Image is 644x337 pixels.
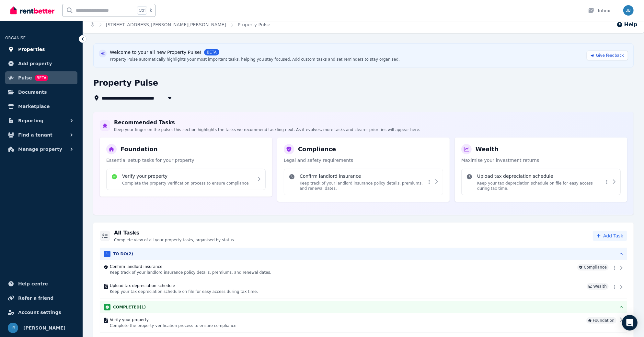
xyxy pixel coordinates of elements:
[150,8,152,13] span: k
[18,131,52,139] span: Find a tenant
[114,237,234,243] p: Complete view of all your property tasks, organised by status
[110,283,584,288] h4: Upload tax depreciation schedule
[23,324,65,332] span: [PERSON_NAME]
[122,173,249,179] h4: Verify your property
[18,117,43,125] span: Reporting
[593,231,627,241] button: Add Task
[616,21,638,29] button: Help
[604,178,610,186] button: More options
[623,5,634,16] img: Jeannine Barnard
[114,229,234,237] h2: All Tasks
[137,6,147,15] span: Ctrl
[461,157,621,163] p: Maximise your investment returns
[461,169,621,195] div: Upload tax depreciation scheduleKeep your tax depreciation schedule on file for easy access durin...
[5,57,77,70] a: Add property
[110,264,575,269] h4: Confirm landlord insurance
[298,145,336,154] h3: Compliance
[18,88,47,96] span: Documents
[587,283,609,290] span: Wealth
[5,71,77,84] a: PulseBETA
[18,280,48,288] span: Help centre
[5,100,77,113] a: Marketplace
[5,128,77,141] button: Find a tenant
[18,308,61,316] span: Account settings
[110,289,584,294] p: Keep your tax depreciation schedule on file for easy access during tax time.
[113,251,133,257] h3: TO DO ( 2 )
[477,173,604,179] h4: Upload tax depreciation schedule
[611,283,618,291] button: More options
[622,315,638,331] div: Open Intercom Messenger
[106,157,266,163] p: Essential setup tasks for your property
[18,74,32,82] span: Pulse
[106,22,226,27] a: [STREET_ADDRESS][PERSON_NAME][PERSON_NAME]
[5,277,77,290] a: Help centre
[5,43,77,56] a: Properties
[5,114,77,127] button: Reporting
[5,36,26,40] span: ORGANISE
[35,75,48,81] span: BETA
[18,60,52,67] span: Add property
[110,49,201,55] span: Welcome to your all new Property Pulse!
[100,248,627,260] button: TO DO(2)
[284,169,443,195] div: Confirm landlord insuranceKeep track of your landlord insurance policy details, premiums, and ren...
[476,145,499,154] h3: Wealth
[18,294,53,302] span: Refer a friend
[5,143,77,156] button: Manage property
[477,181,604,191] p: Keep your tax depreciation schedule on file for easy access during tax time.
[603,233,623,239] span: Add Task
[300,173,426,179] h4: Confirm landlord insurance
[577,264,609,271] span: Compliance
[587,51,628,60] a: Give feedback
[426,178,432,186] button: More options
[611,264,618,272] button: More options
[204,49,219,55] span: BETA
[8,323,18,333] img: Jeannine Barnard
[110,270,575,275] p: Keep track of your landlord insurance policy details, premiums, and renewal dates.
[106,169,266,190] div: Verify your propertyComplete the property verification process to ensure compliance
[114,127,420,132] p: Keep your finger on the pulse: this section highlights the tasks we recommend tackling next. As i...
[5,306,77,319] a: Account settings
[238,22,270,27] a: Property Pulse
[113,305,146,310] h3: COMPLETED ( 1 )
[93,78,158,88] h1: Property Pulse
[18,45,45,53] span: Properties
[121,145,158,154] h3: Foundation
[110,317,584,322] h4: Verify your property
[588,7,610,14] div: Inbox
[110,57,400,62] div: Property Pulse automatically highlights your most important tasks, helping you stay focused. Add ...
[10,6,54,15] img: RentBetter
[596,53,624,58] span: Give feedback
[100,301,627,313] button: COMPLETED(1)
[83,16,278,33] nav: Breadcrumb
[586,317,616,324] span: Foundation
[110,323,584,328] p: Complete the property verification process to ensure compliance
[300,181,426,191] p: Keep track of your landlord insurance policy details, premiums, and renewal dates.
[18,102,50,110] span: Marketplace
[114,119,420,126] h2: Recommended Tasks
[5,292,77,305] a: Refer a friend
[284,157,443,163] p: Legal and safety requirements
[18,145,62,153] span: Manage property
[5,86,77,99] a: Documents
[122,181,249,186] p: Complete the property verification process to ensure compliance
